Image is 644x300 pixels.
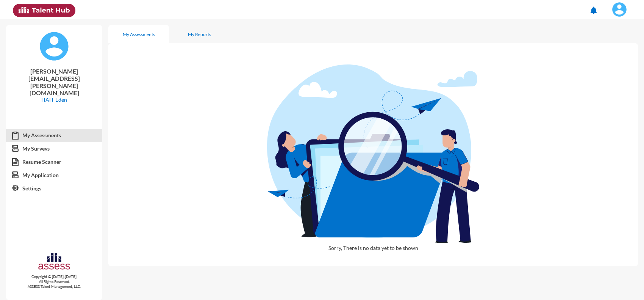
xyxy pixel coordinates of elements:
a: Settings [6,182,102,195]
p: Sorry, There is no data yet to be shown [267,245,479,257]
a: My Surveys [6,142,102,155]
p: Copyright © [DATE]-[DATE]. All Rights Reserved. ASSESS Talent Management, LLC. [6,274,102,289]
a: My Application [6,168,102,182]
p: HAH-Eden [12,96,96,103]
a: My Assessments [6,129,102,142]
mat-icon: notifications [589,6,598,15]
div: My Assessments [123,31,155,37]
p: [PERSON_NAME][EMAIL_ADDRESS][PERSON_NAME][DOMAIN_NAME] [12,68,96,96]
img: default%20profile%20image.svg [39,31,69,61]
img: assesscompany-logo.png [38,252,71,273]
div: My Reports [188,31,211,37]
a: Resume Scanner [6,155,102,169]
